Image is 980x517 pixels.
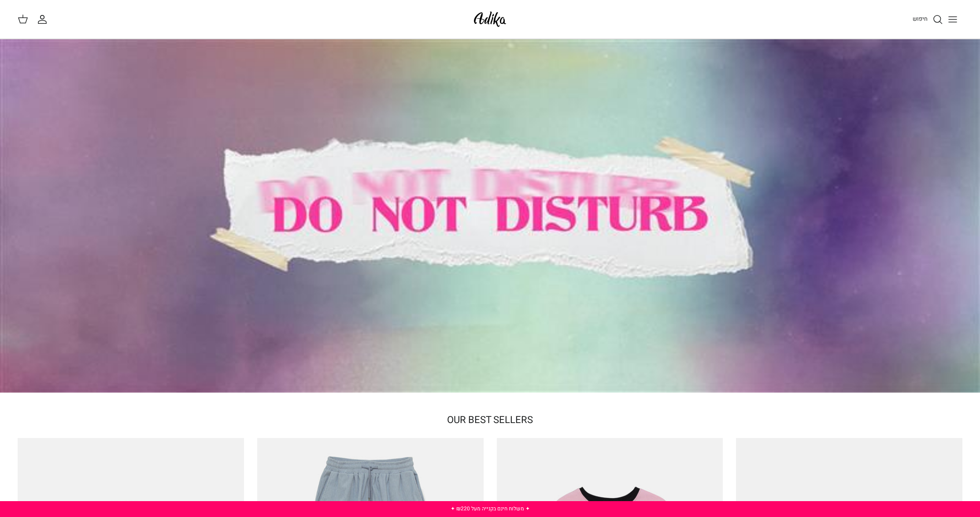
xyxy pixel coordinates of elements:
a: OUR BEST SELLERS [447,413,533,427]
button: Toggle menu [943,10,962,29]
a: חיפוש [913,14,943,25]
span: חיפוש [913,15,928,23]
a: ✦ משלוח חינם בקנייה מעל ₪220 ✦ [451,505,530,513]
img: Adika IL [471,9,509,30]
a: החשבון שלי [37,14,51,25]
